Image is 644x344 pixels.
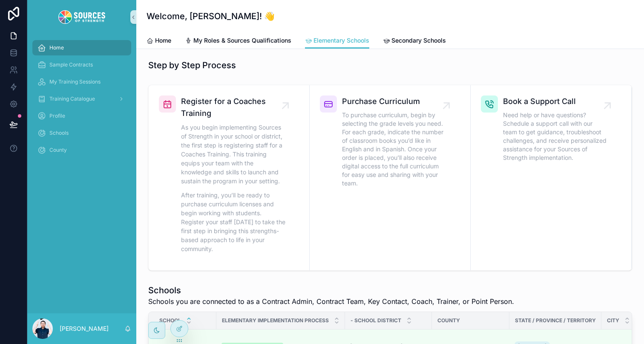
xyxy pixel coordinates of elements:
[32,91,131,107] a: Training Catalogue
[58,10,105,24] img: App logo
[147,10,275,22] h1: Welcome, [PERSON_NAME]! 👋
[32,108,131,124] a: Profile
[305,33,369,49] a: Elementary Schools
[351,317,401,324] span: - School District
[49,147,67,153] span: County
[313,36,369,45] span: Elementary Schools
[49,61,93,68] span: Sample Contracts
[32,142,131,158] a: County
[342,111,446,188] span: To purchase curriculum, begin by selecting the grade levels you need. For each grade, indicate th...
[32,57,131,72] a: Sample Contracts
[49,130,69,136] span: Schools
[391,36,446,45] span: Secondary Schools
[155,36,171,45] span: Home
[49,78,101,85] span: My Training Sessions
[60,324,109,333] p: [PERSON_NAME]
[437,317,460,324] span: County
[181,191,285,253] p: After training, you’ll be ready to purchase curriculum licenses and begin working with students. ...
[148,284,514,296] h1: Schools
[159,317,181,324] span: School
[32,125,131,141] a: Schools
[149,85,310,270] a: Register for a Coaches TrainingAs you begin implementing Sources of Strength in your school or di...
[181,123,285,185] p: As you begin implementing Sources of Strength in your school or district, the first step is regis...
[32,74,131,90] a: My Training Sessions
[148,296,514,306] span: Schools you are connected to as a Contract Admin, Contract Team, Key Contact, Coach, Trainer, or ...
[49,113,65,119] span: Profile
[193,36,291,45] span: My Roles & Sources Qualifications
[503,111,607,162] span: Need help or have questions? Schedule a support call with our team to get guidance, troubleshoot ...
[27,34,136,169] div: scrollable content
[181,95,285,119] span: Register for a Coaches Training
[383,33,446,50] a: Secondary Schools
[471,85,632,270] a: Book a Support CallNeed help or have questions? Schedule a support call with our team to get guid...
[32,40,131,55] a: Home
[222,317,329,324] span: Elementary Implementation Process
[310,85,471,270] a: Purchase CurriculumTo purchase curriculum, begin by selecting the grade levels you need. For each...
[607,317,619,324] span: City
[49,44,64,51] span: Home
[49,95,95,102] span: Training Catalogue
[185,33,291,50] a: My Roles & Sources Qualifications
[148,59,236,71] h1: Step by Step Process
[342,95,446,107] span: Purchase Curriculum
[147,33,171,50] a: Home
[503,95,607,107] span: Book a Support Call
[515,317,596,324] span: State / Province / Territory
